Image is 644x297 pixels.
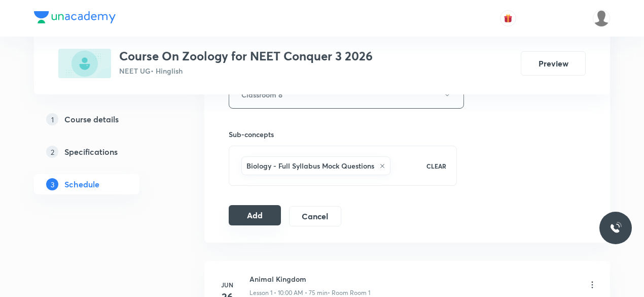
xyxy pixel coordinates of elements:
[500,10,516,26] button: avatar
[229,81,464,109] button: Classroom 8
[34,142,172,162] a: 2Specifications
[593,10,610,27] img: Arpita
[426,161,446,171] p: CLEAR
[229,205,281,225] button: Add
[229,129,457,140] h6: Sub-concepts
[64,113,119,125] h5: Course details
[289,206,341,226] button: Cancel
[46,113,58,125] p: 1
[34,109,172,129] a: 1Course details
[64,146,118,158] h5: Specifications
[504,14,513,23] img: avatar
[64,178,99,190] h5: Schedule
[34,11,116,26] a: Company Logo
[610,222,622,234] img: ttu
[58,49,111,78] img: 569160D9-457C-4B94-8CC4-0947365D9DD2_plus.png
[249,274,370,284] h6: Animal Kingdom
[46,146,58,158] p: 2
[217,280,237,289] h6: Jun
[119,65,373,76] p: NEET UG • Hinglish
[46,178,58,190] p: 3
[246,160,374,171] h6: Biology - Full Syllabus Mock Questions
[119,49,373,63] h3: Course On Zoology for NEET Conquer 3 2026
[521,51,586,76] button: Preview
[34,11,116,23] img: Company Logo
